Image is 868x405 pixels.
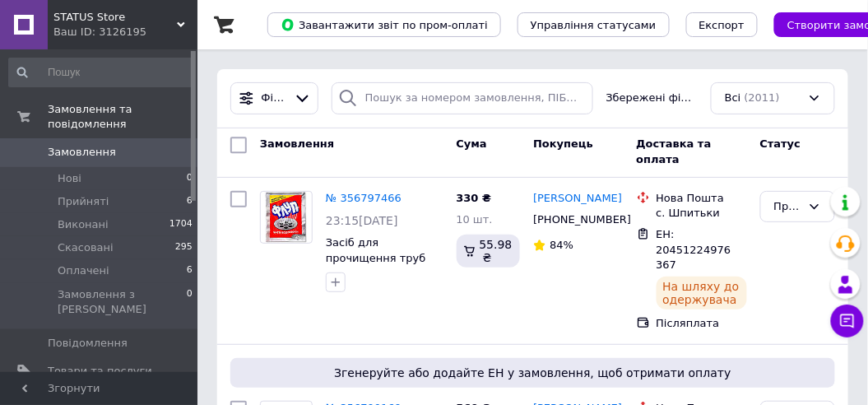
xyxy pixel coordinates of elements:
[831,305,864,337] button: Чат з покупцем
[187,287,193,317] span: 0
[58,171,81,186] span: Нові
[58,217,109,232] span: Виконані
[686,12,759,37] button: Експорт
[262,91,288,106] span: Фільтри
[637,138,712,166] span: Доставка та оплата
[8,58,194,87] input: Пошук
[457,192,492,204] span: 330 ₴
[457,138,487,151] span: Cума
[760,138,801,151] span: Статус
[281,17,488,32] span: Завантажити звіт по пром-оплаті
[58,240,114,255] span: Скасовані
[169,217,193,232] span: 1704
[657,191,747,206] div: Нова Пошта
[457,235,521,268] div: 55.98 ₴
[725,91,741,106] span: Всі
[58,287,187,317] span: Замовлення з [PERSON_NAME]
[657,316,747,331] div: Післяплата
[326,214,398,227] span: 23:15[DATE]
[237,365,829,381] span: Згенеруйте або додайте ЕН у замовлення, щоб отримати оплату
[518,12,670,37] button: Управління статусами
[187,194,193,209] span: 6
[332,82,593,114] input: Пошук за номером замовлення, ПІБ покупця, номером телефону, Email, номером накладної
[533,191,622,207] a: [PERSON_NAME]
[48,336,128,351] span: Повідомлення
[533,138,593,151] span: Покупець
[326,236,426,295] a: Засіб для прочищення труб Flup для гарячої води 80 г
[531,19,657,31] span: Управління статусами
[774,198,801,216] div: Прийнято
[58,263,109,278] span: Оплачені
[699,19,745,31] span: Експорт
[267,12,501,37] button: Завантажити звіт по пром-оплаті
[457,213,493,226] span: 10 шт.
[657,206,747,221] div: с. Шпитьки
[657,228,731,271] span: ЕН: 20451224976367
[48,102,197,132] span: Замовлення та повідомлення
[48,364,152,379] span: Товари та послуги
[187,171,193,186] span: 0
[260,191,313,244] a: Фото товару
[260,138,334,151] span: Замовлення
[58,194,109,209] span: Прийняті
[175,240,193,255] span: 295
[326,192,402,204] a: № 356797466
[53,10,177,25] span: STATUS Store
[745,91,780,104] span: (2011)
[187,263,193,278] span: 6
[48,145,116,160] span: Замовлення
[265,192,307,243] img: Фото товару
[606,91,699,106] span: Збережені фільтри:
[657,277,747,310] div: На шляху до одержувача
[550,239,573,251] span: 84%
[53,25,197,40] div: Ваш ID: 3126195
[530,209,613,230] div: [PHONE_NUMBER]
